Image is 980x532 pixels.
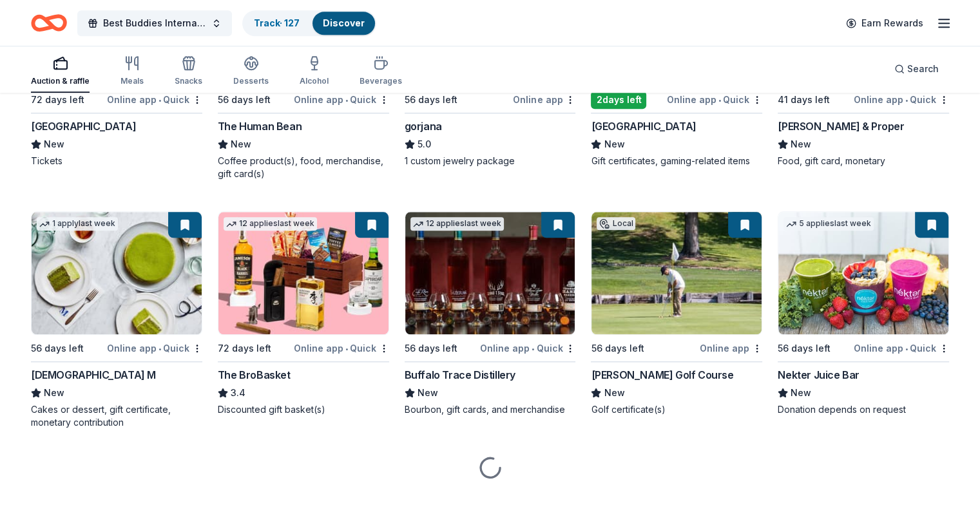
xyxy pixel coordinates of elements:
[175,50,202,93] button: Snacks
[31,8,67,38] a: Home
[218,92,271,108] div: 56 days left
[591,341,644,356] div: 56 days left
[159,95,161,105] span: •
[791,137,811,152] span: New
[31,341,84,356] div: 56 days left
[410,217,504,231] div: 12 applies last week
[418,137,431,152] span: 5.0
[405,341,457,356] div: 56 days left
[31,367,156,383] div: [DEMOGRAPHIC_DATA] M
[884,56,949,82] button: Search
[591,403,762,416] div: Golf certificate(s)
[360,50,402,93] button: Beverages
[233,50,269,93] button: Desserts
[591,212,762,334] img: Image for Bartley Cavanaugh Golf Course
[854,340,949,356] div: Online app Quick
[218,341,271,356] div: 72 days left
[218,211,389,416] a: Image for The BroBasket12 applieslast week72 days leftOnline app•QuickThe BroBasket3.4Discounted ...
[300,50,329,93] button: Alcohol
[838,12,931,35] a: Earn Rewards
[242,10,376,36] button: Track· 127Discover
[31,76,90,86] div: Auction & raffle
[218,403,389,416] div: Discounted gift basket(s)
[405,367,515,383] div: Buffalo Trace Distillery
[31,211,202,429] a: Image for Lady M1 applylast week56 days leftOnline app•Quick[DEMOGRAPHIC_DATA] MNewCakes or desse...
[591,91,646,109] div: 2 days left
[480,340,575,356] div: Online app Quick
[718,95,721,105] span: •
[778,212,948,334] img: Image for Nekter Juice Bar
[233,76,269,86] div: Desserts
[604,137,624,152] span: New
[37,217,118,231] div: 1 apply last week
[778,92,830,108] div: 41 days left
[107,340,202,356] div: Online app Quick
[597,217,635,230] div: Local
[591,211,762,416] a: Image for Bartley Cavanaugh Golf CourseLocal56 days leftOnline app[PERSON_NAME] Golf CourseNewGol...
[418,385,438,401] span: New
[513,91,575,108] div: Online app
[231,137,251,152] span: New
[791,385,811,401] span: New
[905,343,908,354] span: •
[77,10,232,36] button: Best Buddies International, [GEOGRAPHIC_DATA], Champion of the Year Gala
[120,50,144,93] button: Meals
[323,17,365,28] a: Discover
[405,212,575,334] img: Image for Buffalo Trace Distillery
[405,119,442,134] div: gorjana
[159,343,161,354] span: •
[32,212,202,334] img: Image for Lady M
[405,211,576,416] a: Image for Buffalo Trace Distillery12 applieslast week56 days leftOnline app•QuickBuffalo Trace Di...
[224,217,317,231] div: 12 applies last week
[345,343,348,354] span: •
[700,340,762,356] div: Online app
[591,367,733,383] div: [PERSON_NAME] Golf Course
[31,155,202,167] div: Tickets
[107,91,202,108] div: Online app Quick
[120,76,144,86] div: Meals
[300,76,329,86] div: Alcohol
[532,343,534,354] span: •
[294,91,389,108] div: Online app Quick
[778,211,949,416] a: Image for Nekter Juice Bar5 applieslast week56 days leftOnline app•QuickNekter Juice BarNewDonati...
[254,17,300,28] a: Track· 127
[591,155,762,167] div: Gift certificates, gaming-related items
[778,403,949,416] div: Donation depends on request
[31,50,90,93] button: Auction & raffle
[778,119,904,134] div: [PERSON_NAME] & Proper
[778,155,949,167] div: Food, gift card, monetary
[218,367,291,383] div: The BroBasket
[405,155,576,167] div: 1 custom jewelry package
[31,403,202,429] div: Cakes or dessert, gift certificate, monetary contribution
[778,341,831,356] div: 56 days left
[591,119,696,134] div: [GEOGRAPHIC_DATA]
[103,15,206,31] span: Best Buddies International, [GEOGRAPHIC_DATA], Champion of the Year Gala
[345,95,348,105] span: •
[175,76,202,86] div: Snacks
[231,385,245,401] span: 3.4
[907,61,939,77] span: Search
[44,137,64,152] span: New
[405,92,457,108] div: 56 days left
[783,217,874,231] div: 5 applies last week
[218,155,389,180] div: Coffee product(s), food, merchandise, gift card(s)
[604,385,624,401] span: New
[44,385,64,401] span: New
[218,212,389,334] img: Image for The BroBasket
[31,92,84,108] div: 72 days left
[294,340,389,356] div: Online app Quick
[905,95,908,105] span: •
[31,119,136,134] div: [GEOGRAPHIC_DATA]
[778,367,860,383] div: Nekter Juice Bar
[360,76,402,86] div: Beverages
[218,119,302,134] div: The Human Bean
[667,91,762,108] div: Online app Quick
[854,91,949,108] div: Online app Quick
[405,403,576,416] div: Bourbon, gift cards, and merchandise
